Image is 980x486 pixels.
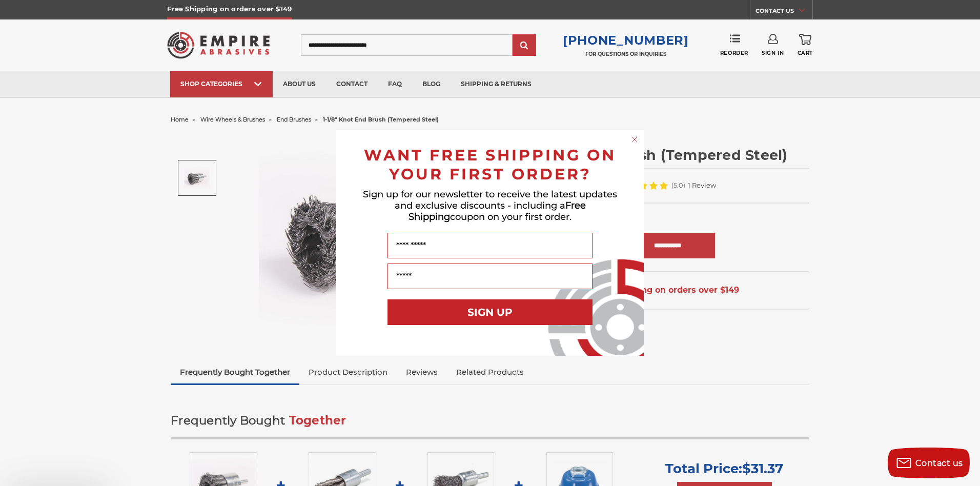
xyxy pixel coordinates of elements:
[363,189,617,222] span: Sign up for our newsletter to receive the latest updates and exclusive discounts - including a co...
[364,146,616,184] span: WANT FREE SHIPPING ON YOUR FIRST ORDER?
[915,458,963,468] span: Contact us
[888,448,970,478] button: Contact us
[629,134,640,145] button: Close dialog
[409,200,586,222] span: Free Shipping
[387,299,593,325] button: SIGN UP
